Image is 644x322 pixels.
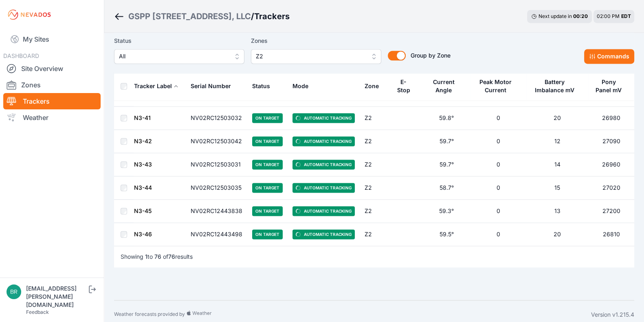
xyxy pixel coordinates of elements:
button: Battery Imbalance mV [531,72,583,100]
button: Current Angle [428,72,465,100]
span: Automatic Tracking [292,229,355,239]
span: / [251,11,254,22]
div: Tracker Label [134,82,172,90]
a: N3-44 [134,184,152,191]
td: 27200 [588,200,634,223]
p: Showing to of results [121,253,193,261]
td: 26980 [588,107,634,130]
div: [EMAIL_ADDRESS][PERSON_NAME][DOMAIN_NAME] [26,284,87,309]
td: 0 [470,153,526,176]
a: Feedback [26,309,49,315]
div: Mode [292,82,308,90]
td: NV02RC12503031 [186,153,247,176]
span: Z2 [256,51,365,61]
td: 14 [526,153,588,176]
a: N3-42 [134,138,152,144]
span: 02:00 PM [597,13,620,19]
td: 59.7° [423,130,470,153]
a: Weather [3,109,101,126]
div: Zone [365,82,379,90]
td: NV02RC12503042 [186,130,247,153]
button: Mode [292,76,315,96]
span: Automatic Tracking [292,160,355,169]
td: 0 [470,107,526,130]
span: On Target [252,229,283,239]
button: Z2 [251,49,381,64]
button: All [114,49,244,64]
td: 15 [526,176,588,200]
td: NV02RC12503032 [186,107,247,130]
td: NV02RC12503035 [186,176,247,200]
a: N3-46 [134,231,152,238]
a: N3-41 [134,114,151,121]
div: E-Stop [395,78,412,94]
td: Z2 [360,130,390,153]
td: 0 [470,200,526,223]
span: EDT [621,13,631,19]
td: Z2 [360,223,390,246]
span: On Target [252,206,283,216]
label: Status [114,36,244,46]
span: On Target [252,160,283,169]
td: 0 [470,223,526,246]
td: 59.3° [423,200,470,223]
td: 20 [526,107,588,130]
td: 20 [526,223,588,246]
td: 26810 [588,223,634,246]
button: Tracker Label [134,76,178,96]
td: 13 [526,200,588,223]
td: 59.7° [423,153,470,176]
td: 27020 [588,176,634,200]
td: Z2 [360,107,390,130]
span: All [119,51,228,61]
span: Automatic Tracking [292,136,355,146]
td: 26960 [588,153,634,176]
div: Battery Imbalance mV [531,78,578,94]
button: E-Stop [395,72,418,100]
div: Serial Number [191,82,231,90]
button: Status [252,76,277,96]
img: Nevados [7,8,52,21]
span: DASHBOARD [3,52,39,59]
button: Peak Motor Current [475,72,521,100]
a: Trackers [3,93,101,109]
span: On Target [252,113,283,123]
span: 76 [168,253,175,260]
a: N3-43 [134,161,152,168]
span: Automatic Tracking [292,183,355,193]
span: On Target [252,183,283,193]
span: 1 [145,253,147,260]
button: Pony Panel mV [593,72,629,100]
div: 00 : 20 [573,13,588,20]
button: Zone [365,76,385,96]
td: 59.5° [423,223,470,246]
div: Version v1.215.4 [591,310,634,318]
a: GSPP [STREET_ADDRESS], LLC [128,11,251,22]
button: Serial Number [191,76,237,96]
td: 0 [470,130,526,153]
span: Automatic Tracking [292,206,355,216]
a: Zones [3,77,101,93]
a: Site Overview [3,60,101,77]
div: Current Angle [428,78,460,94]
td: NV02RC12443498 [186,223,247,246]
label: Zones [251,36,381,46]
td: 59.8° [423,107,470,130]
span: Automatic Tracking [292,113,355,123]
nav: Breadcrumb [114,6,290,27]
td: NV02RC12443838 [186,200,247,223]
img: brayden.sanford@nevados.solar [7,284,21,299]
td: Z2 [360,153,390,176]
div: Peak Motor Current [475,78,516,94]
td: 27090 [588,130,634,153]
div: Pony Panel mV [593,78,624,94]
div: Status [252,82,270,90]
a: N3-45 [134,207,152,214]
h3: Trackers [254,11,290,22]
td: Z2 [360,176,390,200]
span: Next update in [538,13,572,19]
div: Weather forecasts provided by [114,310,591,318]
td: Z2 [360,200,390,223]
td: 58.7° [423,176,470,200]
